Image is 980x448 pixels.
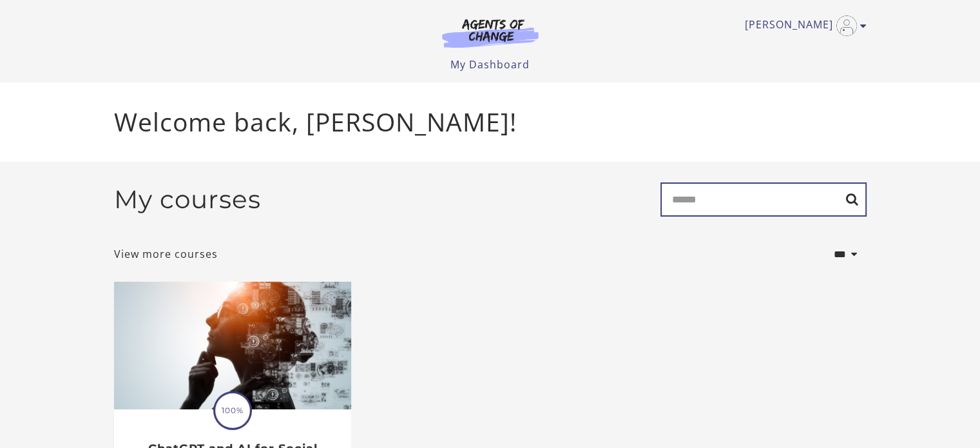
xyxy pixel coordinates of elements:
[215,393,250,428] span: 100%
[114,103,867,141] p: Welcome back, [PERSON_NAME]!
[114,184,261,215] h2: My courses
[450,57,530,72] a: My Dashboard
[114,246,218,262] a: View more courses
[428,18,552,48] img: Agents of Change Logo
[745,15,860,36] a: Toggle menu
